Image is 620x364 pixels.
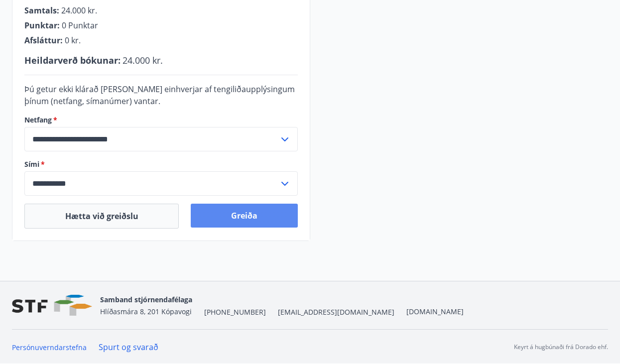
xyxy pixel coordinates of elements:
span: 24.000 kr. [123,54,163,66]
p: Keyrt á hugbúnaði frá Dorado ehf. [514,343,608,352]
button: Greiða [191,204,297,228]
span: Þú getur ekki klárað [PERSON_NAME] einhverjar af tengiliðaupplýsingum þínum (netfang, símanúmer) ... [24,84,295,107]
span: [PHONE_NUMBER] [204,307,266,317]
span: Heildarverð bókunar : [24,54,121,66]
span: 0 Punktar [62,20,98,31]
label: Sími [24,159,298,169]
span: Afsláttur : [24,35,63,46]
span: 24.000 kr. [61,5,97,16]
span: [EMAIL_ADDRESS][DOMAIN_NAME] [278,307,394,317]
a: [DOMAIN_NAME] [406,307,464,316]
img: vjCaq2fThgY3EUYqSgpjEiBg6WP39ov69hlhuPVN.png [12,295,92,316]
span: Samtals : [24,5,59,16]
label: Netfang [24,115,298,125]
a: Spurt og svarað [99,342,158,353]
a: Persónuverndarstefna [12,343,87,352]
span: Samband stjórnendafélaga [100,295,192,304]
span: 0 kr. [65,35,81,46]
span: Hlíðasmára 8, 201 Kópavogi [100,307,192,316]
span: Punktar : [24,20,60,31]
button: Hætta við greiðslu [24,204,179,229]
